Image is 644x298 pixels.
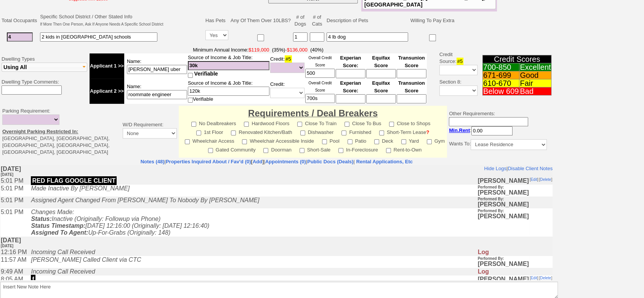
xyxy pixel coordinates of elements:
[265,159,306,164] a: Appointments (0)
[389,118,430,127] label: Close to Shops
[300,127,334,136] label: Dishwasher
[208,148,213,153] input: Gated Community
[426,129,429,135] b: ?
[482,55,551,63] td: Credit Scores
[185,139,190,144] input: Wheelchair Access
[338,145,378,153] label: In-Foreclosure
[0,72,21,83] b: [DATE]
[124,53,187,79] td: Name:
[336,94,365,103] input: Ask Customer: Do You Know Your Experian Credit Score
[248,47,269,53] font: $119,000
[428,45,479,105] td: Credit Source: Section 8:
[366,94,396,103] input: Ask Customer: Do You Know Your Equifax Credit Score
[344,118,381,127] label: Close To Bus
[401,139,406,144] input: Yard
[30,50,51,57] b: Status:
[540,12,551,16] a: Delete
[519,79,551,87] td: Fair
[529,12,538,16] font: [ ]
[40,22,163,26] font: If More Then One Person, Ask If Anyone Needs A Specific School District
[272,47,285,53] font: (35%)
[477,91,504,95] b: Performed By:
[322,136,340,145] label: Pool
[90,79,124,104] td: Applicant 2 >>
[409,12,455,29] td: Willing To Pay Extra
[398,80,425,93] font: Transunion Score
[379,130,384,135] input: Short-Term Lease?
[336,69,365,78] input: Ask Customer: Do You Know Your Experian Credit Score
[477,111,529,117] b: [PERSON_NAME]
[194,71,218,77] span: Verifiable
[530,12,537,16] a: Edit
[30,11,116,20] p: RED FLAG GOOGLE CLIENT
[191,122,196,127] input: No Dealbreakers
[356,159,413,164] nobr: Rental Applications, Etc
[482,87,519,95] td: Below 609
[477,43,504,48] b: Performed By:
[188,87,269,96] input: #4
[187,53,270,79] td: Source of Income & Job Title:
[193,47,285,53] font: Minimum Annual Income:
[292,12,309,29] td: # of Dogs
[30,110,35,118] p: f
[188,61,269,70] input: #4
[539,12,552,16] font: [ ]
[340,80,361,93] font: Experian Score:
[338,148,343,153] input: In-Foreclosure
[374,139,379,144] input: Deck
[3,64,27,70] span: Using All
[477,20,504,24] b: Performed By:
[7,32,33,42] input: #2
[121,106,179,158] td: W/D Requirement:
[166,159,264,164] b: [ ]
[204,12,229,29] td: Has Pets
[459,127,470,133] span: Rent
[482,71,519,79] td: 671-699
[477,42,529,54] b: [PERSON_NAME]
[124,79,187,104] td: Name:
[519,63,551,71] td: Excellent
[397,94,426,103] input: Ask Customer: Do You Know Your Transunion Credit Score
[263,145,291,153] label: Doorman
[386,145,422,153] label: Rent-to-Own
[477,32,504,36] b: Performed By:
[322,139,327,144] input: Pool
[507,0,552,6] a: Disable Client Notes
[341,130,346,135] input: Furnished
[477,103,489,110] font: Log
[263,148,268,153] input: Doorman
[519,71,551,79] td: Good
[449,141,547,147] nobr: Wants To:
[482,79,519,87] td: 610-670
[253,159,262,164] a: Add
[30,103,95,110] i: Incoming Call Received
[2,63,87,72] button: Using All
[231,127,292,136] label: Renovated Kitchen/Bath
[529,111,538,115] font: [ ]
[477,12,529,19] b: [PERSON_NAME]
[386,148,391,153] input: Rent-to-Own
[484,0,506,6] a: Hide Logs
[307,159,353,164] a: Public Docs (Deals)
[185,136,234,145] label: Wheelchair Access
[372,80,390,93] font: Equifax Score
[305,94,335,103] input: Ask Customer: Do You Know Your Overall Credit Score
[449,127,513,133] nobr: :
[242,136,314,145] label: Wheelchair Accessible Inside
[90,53,124,79] td: Applicant 1 >>
[310,47,324,53] font: (40%)
[297,122,302,127] input: Close To Train
[401,136,419,145] label: Yard
[0,12,39,29] td: Total Occupants
[231,130,236,135] input: Renovated Kitchen/Bath
[341,127,371,136] label: Furnished
[348,136,367,145] label: Patio
[287,47,308,53] font: $136,000
[0,79,13,83] font: [DATE]
[308,81,332,92] font: Overall Credit Score
[366,69,396,78] input: Ask Customer: Do You Know Your Equifax Credit Score
[539,111,552,115] font: [ ]
[196,127,223,136] label: 1st Floor
[300,145,330,153] label: Short-Sale
[285,55,292,63] span: #5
